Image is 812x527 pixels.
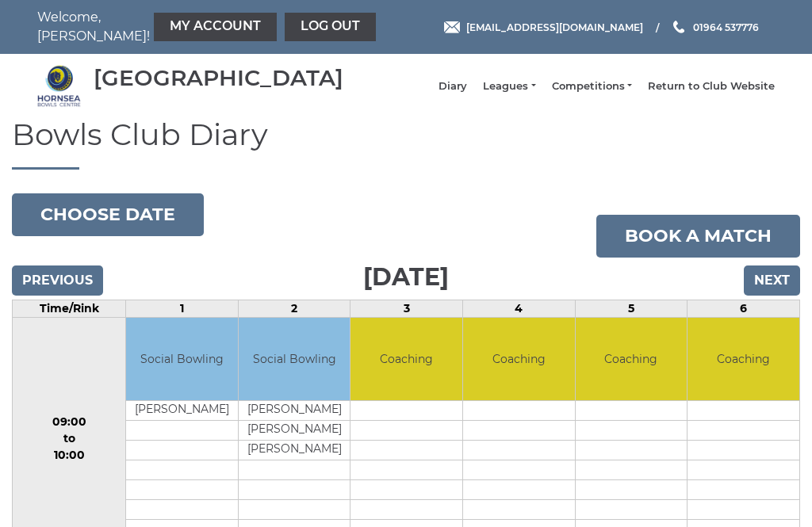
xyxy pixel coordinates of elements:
td: [PERSON_NAME] [239,401,350,421]
td: [PERSON_NAME] [239,421,350,441]
td: 6 [688,300,800,317]
td: 1 [126,300,239,317]
a: Competitions [552,79,632,94]
td: Social Bowling [126,318,238,401]
a: Leagues [483,79,535,94]
nav: Welcome, [PERSON_NAME]! [37,8,331,46]
img: Hornsea Bowls Centre [37,64,81,108]
img: Phone us [673,21,684,33]
td: 3 [350,300,463,317]
a: Diary [439,79,467,94]
td: Coaching [463,318,575,401]
td: [PERSON_NAME] [239,441,350,460]
button: Choose date [12,193,204,236]
div: [GEOGRAPHIC_DATA] [94,66,343,90]
td: Coaching [576,318,688,401]
input: Previous [12,265,103,296]
td: Coaching [688,318,799,401]
span: 01964 537776 [693,21,759,32]
td: Coaching [350,318,462,401]
td: 4 [463,300,576,317]
span: [EMAIL_ADDRESS][DOMAIN_NAME] [466,21,643,32]
a: Log out [285,13,376,41]
a: Phone us 01964 537776 [671,20,759,35]
td: [PERSON_NAME] [126,401,238,421]
a: Book a match [596,215,800,258]
td: Time/Rink [13,300,126,317]
input: Next [744,265,800,296]
td: 2 [238,300,350,317]
td: Social Bowling [239,318,350,401]
a: My Account [154,13,277,41]
a: Return to Club Website [648,79,775,94]
img: Email [444,21,460,33]
h1: Bowls Club Diary [12,118,800,170]
a: Email [EMAIL_ADDRESS][DOMAIN_NAME] [444,20,643,35]
td: 5 [575,300,688,317]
